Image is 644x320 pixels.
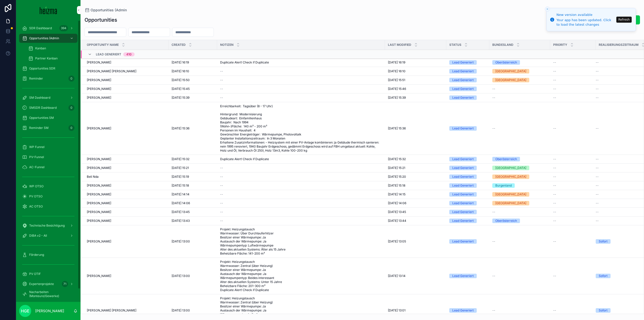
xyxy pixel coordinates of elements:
[388,210,406,214] span: [DATE] 13:45
[87,274,166,278] a: [PERSON_NAME]
[492,78,547,82] a: [GEOGRAPHIC_DATA]
[492,192,547,197] a: [GEOGRAPHIC_DATA]
[172,184,189,188] span: [DATE] 15:18
[553,78,556,82] span: --
[553,201,593,205] a: --
[388,126,406,130] span: [DATE] 15:36
[220,192,382,196] a: --
[452,239,474,244] div: Lead Generiert
[388,210,443,214] a: [DATE] 13:45
[553,184,556,188] span: --
[492,87,495,91] span: --
[220,201,382,205] a: --
[29,145,45,149] span: WP Funnel
[172,192,189,196] span: [DATE] 14:14
[553,166,593,170] a: --
[172,78,214,82] a: [DATE] 15:50
[87,210,166,214] a: [PERSON_NAME]
[87,126,111,130] span: [PERSON_NAME]
[220,104,382,153] span: Erreichbarkeit: Tagsüber (8 - 17 Uhr) Hintergrund: Modernisierung Gebäudeart: Einfamilienhaus Bau...
[449,157,486,161] a: Lead Generiert
[19,123,77,132] a: Reminder SM0
[495,69,526,74] div: [GEOGRAPHIC_DATA]
[452,192,474,197] div: Lead Generiert
[172,219,214,223] a: [DATE] 13:43
[87,210,111,214] span: [PERSON_NAME]
[87,219,166,223] a: [PERSON_NAME]
[452,87,474,91] div: Lead Generiert
[449,219,486,223] a: Lead Generiert
[19,93,77,102] a: SM Dashboard
[16,20,80,302] div: scrollable content
[449,87,486,91] a: Lead Generiert
[172,157,214,161] a: [DATE] 15:32
[29,272,41,276] span: PV OTIF
[553,210,556,214] span: --
[388,219,406,223] span: [DATE] 13:44
[388,96,406,100] span: [DATE] 15:39
[172,192,214,196] a: [DATE] 14:14
[172,210,214,214] a: [DATE] 13:45
[553,69,593,73] a: --
[388,201,443,205] a: [DATE] 14:06
[553,69,556,73] span: --
[388,96,443,100] a: [DATE] 15:39
[553,60,593,64] a: --
[452,174,474,179] div: Lead Generiert
[19,182,77,191] a: WP OTSO
[29,165,45,169] span: AC-Funnel
[29,77,43,81] span: Reminder
[87,184,166,188] a: [PERSON_NAME]
[29,96,50,100] span: SM Dashboard
[19,64,77,73] a: Opportunities SDR
[87,96,166,100] a: [PERSON_NAME]
[452,166,474,170] div: Lead Generiert
[220,184,223,188] span: --
[87,126,166,130] a: [PERSON_NAME]
[599,274,608,278] div: Sofort
[388,87,443,91] a: [DATE] 15:46
[596,184,599,188] span: --
[87,166,166,170] a: [PERSON_NAME]
[220,166,382,170] a: --
[495,60,517,65] div: Oberösterreich
[388,192,406,196] span: [DATE] 14:15
[553,60,556,64] span: --
[172,157,189,161] span: [DATE] 15:32
[59,25,68,31] div: 394
[220,87,223,91] span: --
[388,60,443,64] a: [DATE] 16:19
[172,166,214,170] a: [DATE] 15:21
[449,239,486,244] a: Lead Generiert
[492,239,547,243] a: --
[553,157,556,161] span: --
[388,166,443,170] a: [DATE] 15:21
[29,224,65,228] span: Technische Besichtigung
[87,157,111,161] span: [PERSON_NAME]
[553,192,593,196] a: --
[85,8,127,13] a: Opportunities (Admin
[172,201,190,205] span: [DATE] 14:06
[553,166,556,170] span: --
[172,239,190,243] span: [DATE] 13:00
[553,201,556,205] span: --
[452,183,474,188] div: Lead Generiert
[449,192,486,197] a: Lead Generiert
[596,78,599,82] span: --
[553,126,556,130] span: --
[452,219,474,223] div: Lead Generiert
[388,69,406,73] span: [DATE] 16:10
[495,219,517,223] div: Oberösterreich
[452,78,474,82] div: Lead Generiert
[452,201,474,205] div: Lead Generiert
[220,60,382,64] a: Duplicate Alert! Check if Duplicate
[388,157,443,161] a: [DATE] 15:32
[553,184,593,188] a: --
[599,239,608,244] div: Sofort
[495,201,526,205] div: [GEOGRAPHIC_DATA]
[172,126,214,130] a: [DATE] 15:36
[388,175,406,179] span: [DATE] 15:20
[388,69,443,73] a: [DATE] 16:10
[29,155,44,159] span: PV-Funnel
[19,192,77,201] a: PV OTSO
